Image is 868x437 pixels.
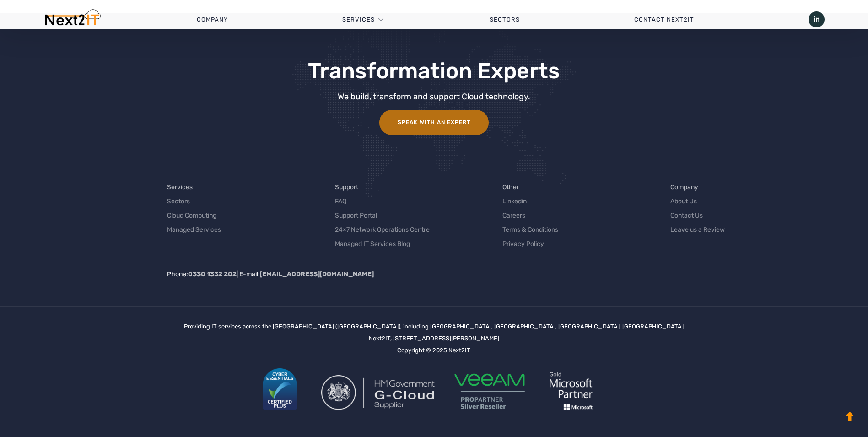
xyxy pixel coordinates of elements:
[670,225,725,235] a: Leave us a Review
[321,375,436,410] img: G-cloud-supplier-logo.png
[335,225,430,235] a: 24×7 Network Operations Centre
[167,269,831,279] p: Phone: | E-mail:
[335,239,410,249] a: Managed IT Services Blog
[167,211,216,220] a: Cloud Computing
[451,373,528,410] img: veeam-silver-propartner-510.png
[43,9,101,30] img: Next2IT
[342,6,375,33] a: Services
[335,211,377,220] a: Support Portal
[670,197,697,206] a: About Us
[670,211,703,220] a: Contact Us
[263,368,297,410] img: cyberessentials_certification-mark-plus_colour.png
[176,59,692,83] h3: Transformation Experts
[176,93,692,101] div: We build, transform and support Cloud technology.
[167,182,193,192] a: Services
[502,197,527,206] a: Linkedin
[335,182,358,192] a: Support
[379,110,489,135] a: Speak with an Expert
[502,239,544,249] a: Privacy Policy
[502,182,519,192] a: Other
[167,197,190,206] a: Sectors
[537,359,605,423] img: logo-whi.png
[502,211,525,220] a: Careers
[335,197,346,206] a: FAQ
[140,6,285,33] a: Company
[577,6,751,33] a: Contact Next2IT
[432,6,577,33] a: Sectors
[188,270,237,278] a: 0330 1332 202
[670,182,698,192] a: Company
[167,225,221,235] a: Managed Services
[260,270,374,278] a: [EMAIL_ADDRESS][DOMAIN_NAME]
[184,321,684,423] div: Providing IT services across the [GEOGRAPHIC_DATA] ([GEOGRAPHIC_DATA]), including [GEOGRAPHIC_DAT...
[502,225,558,235] a: Terms & Conditions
